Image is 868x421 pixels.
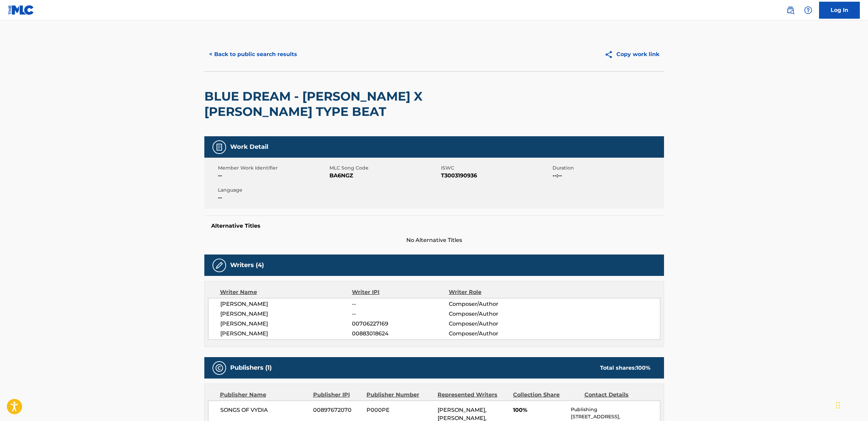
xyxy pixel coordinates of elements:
[220,320,352,328] span: [PERSON_NAME]
[352,310,448,318] span: --
[584,391,650,399] div: Contact Details
[230,261,264,269] h5: Writers (4)
[230,143,268,151] h5: Work Detail
[367,406,432,414] span: P000PE
[801,3,815,17] div: Help
[218,187,328,194] span: Language
[220,288,352,296] div: Writer Name
[449,320,537,328] span: Composer/Author
[438,391,508,399] div: Represented Writers
[441,164,551,172] span: ISWC
[230,364,272,372] h5: Publishers (1)
[600,364,650,372] div: Total shares:
[513,406,566,414] span: 100%
[513,391,579,399] div: Collection Share
[367,391,432,399] div: Publisher Number
[220,300,352,308] span: [PERSON_NAME]
[819,2,860,19] a: Log In
[204,46,302,63] button: < Back to public search results
[329,172,439,180] span: BA6NGZ
[218,194,328,202] span: --
[352,288,449,296] div: Writer IPI
[220,391,308,399] div: Publisher Name
[449,300,537,308] span: Composer/Author
[352,330,448,338] span: 00883018624
[220,406,308,414] span: SONGS OF VYDIA
[571,406,660,413] p: Publishing
[834,388,868,421] iframe: Chat Widget
[784,3,797,17] a: Public Search
[449,330,537,338] span: Composer/Author
[204,236,664,244] span: No Alternative Titles
[218,172,328,180] span: --
[215,364,223,372] img: Publishers
[449,310,537,318] span: Composer/Author
[605,50,616,59] img: Copy work link
[552,164,662,172] span: Duration
[220,330,352,338] span: [PERSON_NAME]
[786,6,795,14] img: search
[313,406,361,414] span: 00897672070
[552,172,662,180] span: --:--
[215,261,223,269] img: Writers
[449,288,537,296] div: Writer Role
[571,413,660,420] p: [STREET_ADDRESS],
[636,365,650,371] span: 100 %
[329,164,439,172] span: MLC Song Code
[211,223,657,229] h5: Alternative Titles
[352,320,448,328] span: 00706227169
[215,143,223,151] img: Work Detail
[804,6,812,14] img: help
[220,310,352,318] span: [PERSON_NAME]
[441,172,551,180] span: T3003190936
[218,164,328,172] span: Member Work Identifier
[836,395,840,416] div: Drag
[600,46,664,63] button: Copy work link
[8,5,34,15] img: MLC Logo
[204,89,480,119] h2: BLUE DREAM - [PERSON_NAME] X [PERSON_NAME] TYPE BEAT
[352,300,448,308] span: --
[313,391,361,399] div: Publisher IPI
